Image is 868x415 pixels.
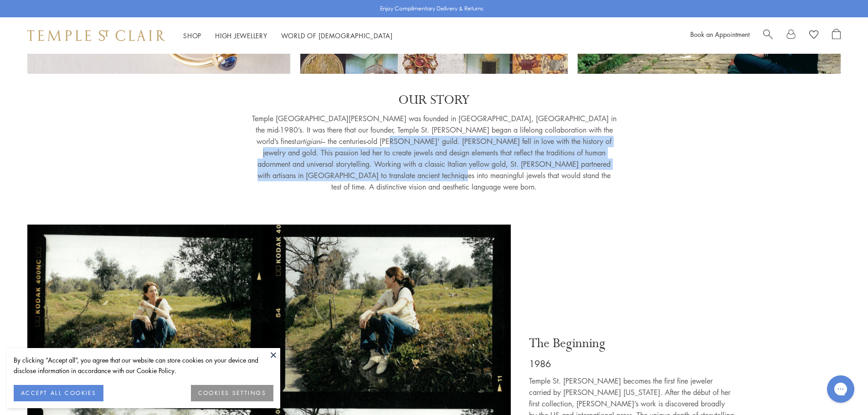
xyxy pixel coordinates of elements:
[252,92,616,108] p: OUR STORY
[14,355,273,376] div: By clicking “Accept all”, you agree that our website can store cookies on your device and disclos...
[832,29,841,42] a: Open Shopping Bag
[296,136,322,146] em: artigiani
[252,113,616,193] p: Temple [GEOGRAPHIC_DATA][PERSON_NAME] was founded in [GEOGRAPHIC_DATA], [GEOGRAPHIC_DATA] in the ...
[822,372,859,406] iframe: Gorgias live chat messenger
[14,385,103,401] button: ACCEPT ALL COOKIES
[529,356,734,371] p: 1986
[809,29,818,42] a: View Wishlist
[215,31,267,40] a: High JewelleryHigh Jewellery
[281,31,393,40] a: World of [DEMOGRAPHIC_DATA]World of [DEMOGRAPHIC_DATA]
[27,30,165,41] img: Temple St. Clair
[191,385,273,401] button: COOKIES SETTINGS
[690,30,750,39] a: Book an Appointment
[183,30,393,41] nav: Main navigation
[529,335,734,352] p: The Beginning
[183,31,201,40] a: ShopShop
[763,29,773,42] a: Search
[380,4,483,13] p: Enjoy Complimentary Delivery & Returns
